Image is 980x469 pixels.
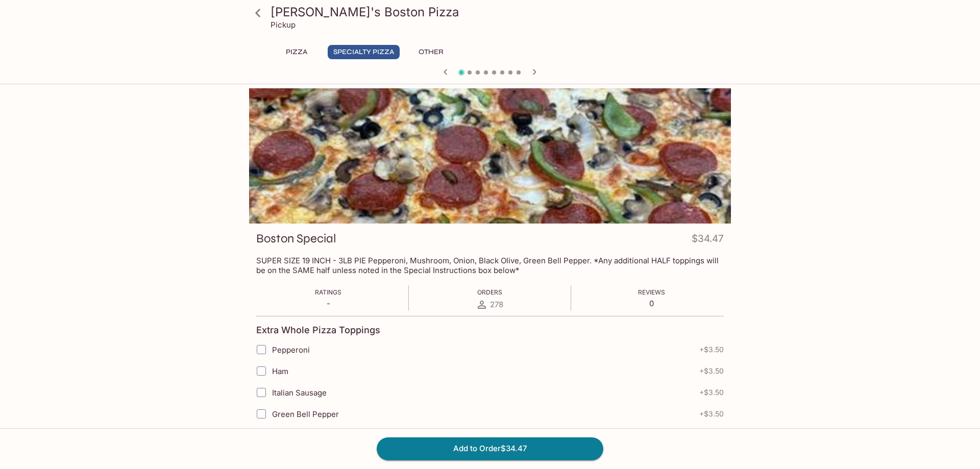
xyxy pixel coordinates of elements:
[272,366,288,376] span: Ham
[638,299,665,308] p: 0
[274,45,320,59] button: Pizza
[699,388,724,397] span: + $3.50
[477,288,502,296] span: Orders
[256,231,336,246] h3: Boston Special
[377,437,603,460] button: Add to Order$34.47
[692,231,724,251] h4: $34.47
[699,367,724,375] span: + $3.50
[328,45,400,59] button: Specialty Pizza
[315,288,341,296] span: Ratings
[271,20,296,30] p: Pickup
[638,288,665,296] span: Reviews
[256,325,380,336] h4: Extra Whole Pizza Toppings
[699,345,724,354] span: + $3.50
[271,4,727,20] h3: [PERSON_NAME]'s Boston Pizza
[490,300,503,309] span: 278
[272,345,310,355] span: Pepperoni
[699,410,724,418] span: + $3.50
[256,256,724,275] p: SUPER SIZE 19 INCH - 3LB PIE Pepperoni, Mushroom, Onion, Black Olive, Green Bell Pepper. *Any add...
[408,45,454,59] button: Other
[249,88,731,224] div: Boston Special
[272,388,327,398] span: Italian Sausage
[272,409,339,419] span: Green Bell Pepper
[315,299,341,308] p: -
